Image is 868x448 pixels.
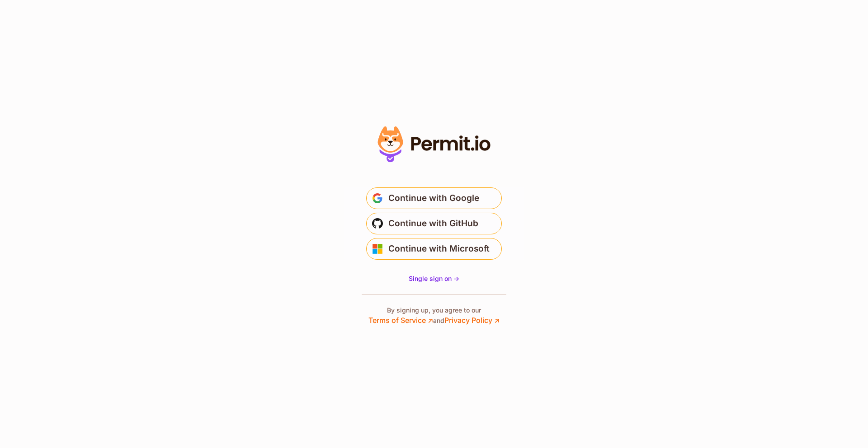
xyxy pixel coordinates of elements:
span: Continue with GitHub [388,216,478,231]
button: Continue with GitHub [366,213,502,234]
span: Single sign on -> [409,275,459,282]
button: Continue with Google [366,187,502,209]
button: Continue with Microsoft [366,238,502,260]
a: Terms of Service ↗ [368,316,433,325]
p: By signing up, you agree to our and [368,306,500,326]
a: Single sign on -> [409,274,459,283]
span: Continue with Google [388,191,479,205]
a: Privacy Policy ↗ [444,316,500,325]
span: Continue with Microsoft [388,242,490,256]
